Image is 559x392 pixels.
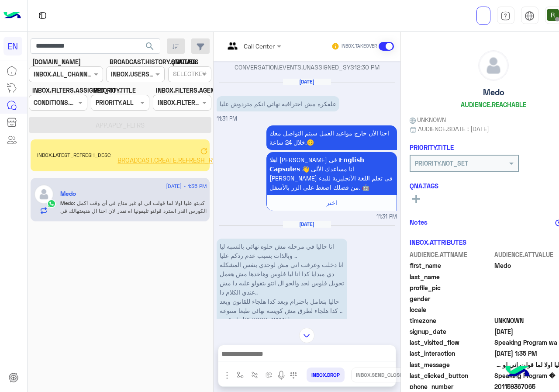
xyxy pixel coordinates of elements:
span: UNKNOWN [410,115,446,124]
label: QNA.TAGS [171,57,199,66]
p: 5/9/2025, 11:31 PM [217,96,339,111]
img: userImage [547,9,559,21]
img: select flow [237,371,244,378]
button: INBOX.SEND_CLOSE [351,368,407,382]
a: tab [497,7,514,25]
img: hulul-logo.png [502,357,533,388]
span: first_name [410,261,493,270]
h6: [DATE] [283,79,331,85]
img: defaultAdmin.png [479,51,508,80]
span: last_message [410,360,493,369]
span: last_visited_flow [410,338,493,347]
span: Medo [60,200,74,206]
p: 5/9/2025, 11:31 PM [266,125,397,150]
img: defaultAdmin.png [34,184,54,204]
span: AUDIENCE.ATTNAME [410,250,493,259]
img: tab [37,10,48,21]
h5: Medo [483,87,504,97]
span: timezone [410,316,493,325]
span: last_interaction [410,349,493,358]
button: Trigger scenario [247,368,262,382]
label: BROADCAST.HISTORY.STATUES [110,57,197,66]
h5: Medo [60,190,76,198]
h6: INBOX.ATTRIBUTES [410,238,466,246]
h6: [DATE] [283,221,331,227]
img: tab [500,11,511,21]
span: اختر [326,199,337,206]
img: scroll [299,328,314,343]
span: 11:31 PM [376,213,397,221]
label: PRIORITY.TITLE [94,86,136,95]
span: INBOX.LATEST_REFRESH_DESC [37,151,111,159]
button: search [139,38,161,57]
span: signup_date [410,327,493,336]
span: last_name [410,272,493,281]
span: كدبتو عليا اولا لما قولت اني لو غير متاح في أي وقت اكمل الكورس اقدر استرد قولتو تليفونيا اه تقدر ... [60,200,207,277]
p: 5/9/2025, 11:31 PM [266,152,397,195]
div: EN [3,37,22,56]
img: Logo [3,7,21,25]
div: SELECTKEY [172,69,206,80]
label: [DOMAIN_NAME] [32,57,81,66]
span: locale [410,305,493,314]
h6: AUDIENCE.REACHABLE [461,101,526,108]
button: BROADCAST.CREATE.REFRESH_REACHABLE_USERS_COUNT [111,142,297,168]
p: CONVERSATION.EVENTS.UNASSIGNED_SYS [217,62,397,72]
span: 12:30 PM [354,63,380,71]
span: last_clicked_button [410,371,493,380]
h6: Notes [410,218,428,226]
span: BROADCAST.CREATE.REFRESH_REACHABLE_USERS_COUNT [117,156,292,164]
button: INBOX.DROP [307,368,345,382]
button: select flow [233,368,247,382]
img: create order [266,371,273,378]
label: INBOX.FILTERS.ASSIGNED_TO [32,86,116,95]
button: APP.APLY_FLTRS [29,117,211,133]
span: [DATE] - 1:35 PM [166,182,207,190]
img: tab [524,11,535,21]
img: make a call [290,372,297,379]
img: send voice note [276,370,286,381]
span: gender [410,294,493,303]
span: phone_number [410,382,493,391]
h6: PRIORITY.TITLE [410,143,454,151]
small: INBOX.TAKEOVER [342,43,377,50]
span: 11:31 PM [217,115,237,122]
img: send attachment [222,370,232,381]
img: Trigger scenario [251,371,258,378]
span: AUDIENCE.SDATE : [DATE] [418,124,489,133]
img: WhatsApp [47,199,56,208]
p: 6/9/2025, 12:08 AM [217,239,347,364]
button: create order [262,368,276,382]
span: search [145,41,155,52]
label: INBOX.FILTERS.AGENT_NOTES [156,86,241,95]
span: profile_pic [410,283,493,292]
